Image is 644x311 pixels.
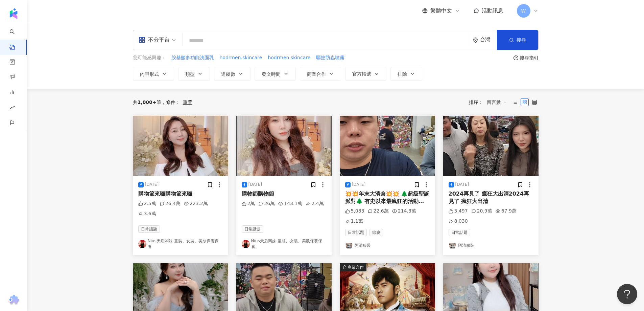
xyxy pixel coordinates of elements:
div: 2024再見了 瘋狂大出清2024再見了 瘋狂大出清 [449,190,533,205]
div: 223.2萬 [184,200,208,207]
button: 發文時間 [255,67,296,81]
span: 搜尋 [517,37,526,43]
span: W [521,7,526,15]
span: hodrmen.skincare [220,54,262,61]
div: [DATE] [455,182,469,187]
span: question-circle [514,55,518,60]
div: 排序： [469,97,511,108]
button: 類型 [178,67,210,81]
span: 驅蚊防蟲噴霧 [316,54,344,61]
div: 搜尋指引 [520,55,539,61]
span: 1,000+ [138,99,157,105]
a: KOL Avatar阿清服裝 [345,242,430,250]
img: post-image [443,116,539,176]
div: 2.5萬 [138,200,156,207]
a: KOL Avatar阿清服裝 [449,242,533,250]
button: hodrmen.skincare [219,54,263,62]
img: logo icon [8,8,19,19]
span: 日常話題 [138,225,160,233]
span: 排除 [398,71,407,77]
div: 214.3萬 [392,208,416,215]
div: 購物節來囉購物節來囉 [138,190,223,198]
span: 日常話題 [449,229,470,236]
img: KOL Avatar [345,242,353,250]
div: 143.1萬 [278,200,302,207]
iframe: Help Scout Beacon - Open [617,284,637,304]
span: 您可能感興趣： [133,54,166,61]
span: 類型 [185,71,195,77]
div: 5,083 [345,208,364,215]
button: 內容形式 [133,67,174,81]
span: 繁體中文 [430,7,452,15]
span: 活動訊息 [482,7,503,14]
div: 20.9萬 [471,208,492,215]
div: [DATE] [145,182,159,187]
img: KOL Avatar [242,240,250,248]
a: KOL AvatarNius天后闆妹-童裝、女裝、美妝保養保養 [138,238,223,250]
span: environment [473,38,478,43]
img: post-image [340,116,435,176]
span: 商業合作 [307,71,326,77]
div: 商業合作 [348,264,364,271]
div: 1.1萬 [345,218,363,225]
button: 胺基酸多功能洗面乳 [171,54,214,62]
img: KOL Avatar [138,240,146,248]
span: 條件 ： [161,99,180,105]
span: 日常話題 [345,229,367,236]
span: 內容形式 [140,71,159,77]
a: KOL AvatarNius天后闆妹-童裝、女裝、美妝保養保養 [242,238,326,250]
div: 22.6萬 [368,208,389,215]
span: 官方帳號 [352,71,371,76]
div: 26萬 [258,200,275,207]
button: 商業合作 [300,67,341,81]
span: 追蹤數 [221,71,235,77]
img: post-image [236,116,332,176]
div: 3,497 [449,208,468,215]
button: 官方帳號 [345,67,386,81]
span: 日常話題 [242,225,263,233]
div: [DATE] [352,182,366,187]
span: rise [9,101,15,116]
button: 排除 [390,67,422,81]
span: 節慶 [369,229,383,236]
div: 8,030 [449,218,468,225]
span: 發文時間 [262,71,281,77]
div: [DATE] [248,182,262,187]
a: search [9,24,23,51]
div: 台灣 [480,37,497,43]
button: 搜尋 [497,30,538,50]
button: 追蹤數 [214,67,251,81]
div: 2.4萬 [306,200,324,207]
div: 3.6萬 [138,210,156,217]
span: 留言數 [487,97,507,108]
div: 2萬 [242,200,255,207]
img: KOL Avatar [449,242,457,250]
div: 重置 [183,99,192,105]
span: appstore [139,37,145,43]
button: 驅蚊防蟲噴霧 [316,54,345,62]
div: 共 筆 [133,99,161,105]
img: post-image [133,116,228,176]
div: 購物節購物節 [242,190,326,198]
div: 💥💥年末大清倉💥💥 🌲超級聖誕派對🌲 有史以來最瘋狂的活動💥💥年末大清倉💥💥 🌲超級聖誕派對🌲 有史以來最瘋狂的活動 [345,190,430,205]
img: chrome extension [7,295,20,306]
button: hodrmen.skincare [267,54,311,62]
span: 胺基酸多功能洗面乳 [171,54,214,61]
span: hodrmen.skincare [268,54,310,61]
div: 26.4萬 [160,200,181,207]
div: 67.9萬 [496,208,517,215]
div: 不分平台 [139,35,170,45]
